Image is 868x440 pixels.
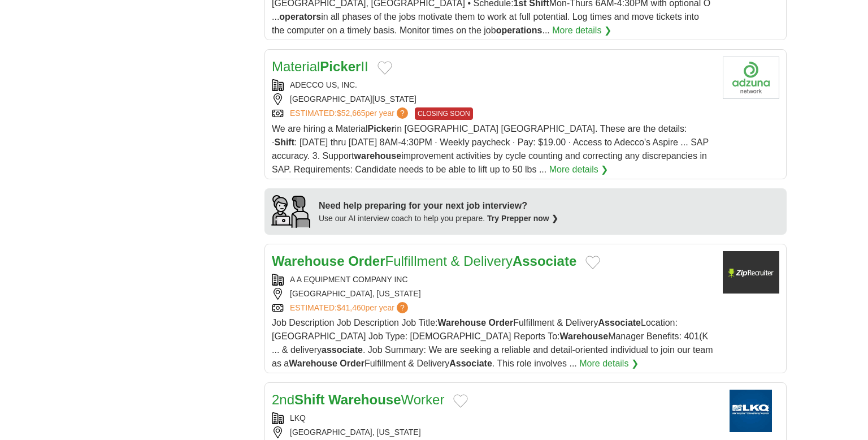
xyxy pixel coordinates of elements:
a: Try Prepper now ❯ [487,214,558,223]
span: $52,665 [337,109,366,118]
strong: Order [489,318,514,327]
strong: associate [322,345,363,355]
span: ? [397,107,408,119]
span: We are hiring a Material in [GEOGRAPHIC_DATA] [GEOGRAPHIC_DATA]. These are the details: · : [DATE... [272,124,709,174]
strong: Warehouse [328,392,401,407]
strong: Shift [274,137,294,147]
img: Company logo [723,251,779,294]
strong: Order [340,359,364,368]
span: $41,460 [337,303,366,312]
a: More details ❯ [552,24,611,37]
div: [GEOGRAPHIC_DATA], [US_STATE] [272,288,714,300]
strong: Picker [368,124,395,133]
a: Warehouse OrderFulfillment & DeliveryAssociate [272,253,576,269]
strong: Shift [294,392,324,407]
strong: Order [348,253,385,269]
img: Company logo [723,57,779,99]
div: A A EQUIPMENT COMPANY INC [272,274,714,286]
strong: Associate [598,318,641,327]
strong: Warehouse [289,359,337,368]
span: CLOSING SOON [415,107,473,120]
div: Use our AI interview coach to help you prepare. [319,213,558,225]
a: ESTIMATED:$52,665per year? [290,107,410,120]
a: ESTIMATED:$41,460per year? [290,302,410,314]
strong: operators [279,12,321,21]
strong: operations [496,25,542,35]
a: 2ndShift WarehouseWorker [272,392,444,407]
button: Add to favorite jobs [453,394,468,408]
div: ADECCO US, INC. [272,79,714,91]
button: Add to favorite jobs [585,256,600,269]
strong: warehouse [354,151,402,161]
span: ? [397,302,408,313]
strong: Warehouse [272,253,344,269]
img: LKQ Corporation logo [723,390,779,432]
strong: Associate [513,253,576,269]
a: More details ❯ [579,357,639,370]
a: More details ❯ [549,163,609,176]
span: Job Description Job Description Job Title: Fulfillment & Delivery Location: [GEOGRAPHIC_DATA] Job... [272,318,713,368]
div: [GEOGRAPHIC_DATA][US_STATE] [272,93,714,105]
strong: Picker [320,59,361,74]
strong: Associate [449,359,492,368]
strong: Warehouse [437,318,486,327]
strong: Warehouse [559,331,608,341]
a: LKQ [290,413,306,422]
a: MaterialPickerII [272,59,368,74]
div: [GEOGRAPHIC_DATA], [US_STATE] [272,426,714,438]
button: Add to favorite jobs [377,61,392,75]
div: Need help preparing for your next job interview? [319,199,558,213]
